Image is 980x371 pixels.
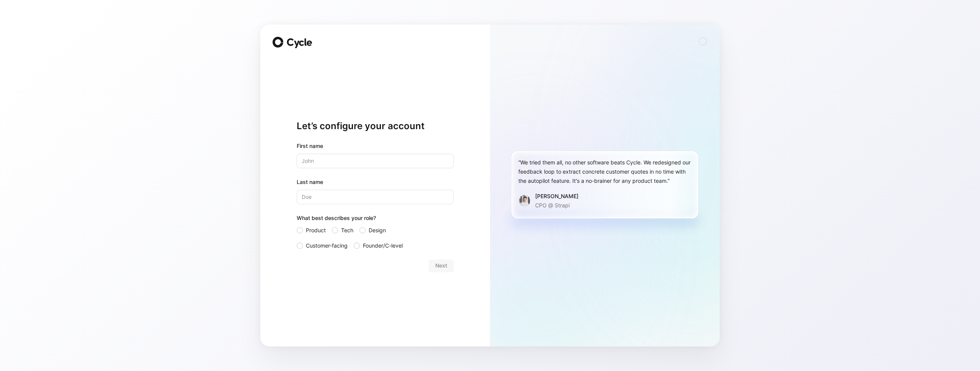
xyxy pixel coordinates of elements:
div: What best describes your role? [297,213,454,226]
div: First name [297,141,454,151]
div: [PERSON_NAME] [535,192,578,201]
p: CPO @ Strapi [535,201,578,210]
h1: Let’s configure your account [297,120,454,132]
span: Design [369,226,386,235]
label: Last name [297,177,454,187]
span: Customer-facing [306,241,348,250]
span: Product [306,226,326,235]
input: John [297,154,454,168]
span: Tech [341,226,353,235]
input: Doe [297,190,454,204]
span: Founder/C-level [363,241,403,250]
div: “We tried them all, no other software beats Cycle. We redesigned our feedback loop to extract con... [518,158,691,185]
